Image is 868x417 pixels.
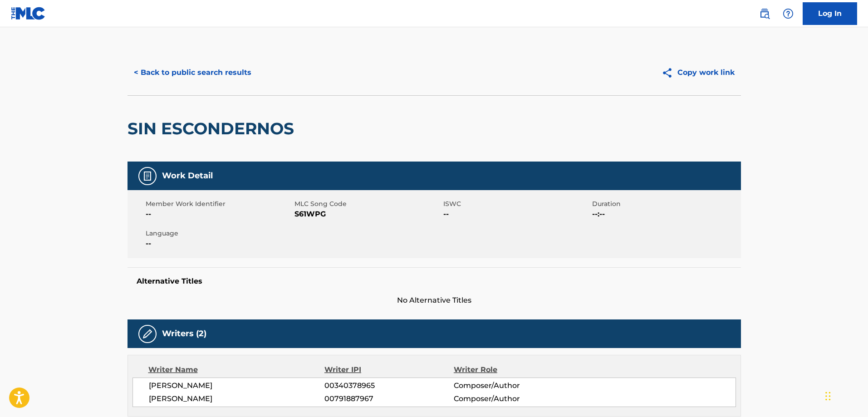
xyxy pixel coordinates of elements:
img: search [759,8,770,19]
button: Copy work link [655,61,741,84]
img: MLC Logo [11,7,46,20]
img: Work Detail [142,171,153,182]
span: No Alternative Titles [128,295,741,306]
span: S61WPG [294,209,441,220]
span: Duration [592,199,739,209]
span: -- [443,209,590,220]
h5: Writers (2) [162,329,206,339]
h5: Work Detail [162,171,213,181]
span: ISWC [443,199,590,209]
span: [PERSON_NAME] [149,393,325,404]
a: Public Search [755,5,774,23]
div: Writer IPI [324,364,454,375]
span: 00791887967 [324,393,453,404]
img: help [783,8,794,19]
h2: SIN ESCONDERNOS [128,118,299,139]
div: Writer Name [148,364,325,375]
span: [PERSON_NAME] [149,380,325,391]
div: Writer Role [454,364,571,375]
h5: Alternative Titles [137,277,732,286]
span: Composer/Author [454,393,571,404]
img: Copy work link [662,67,677,78]
span: --:-- [592,209,739,220]
div: Help [779,5,797,23]
img: Writers [142,329,153,339]
span: MLC Song Code [294,199,441,209]
span: -- [146,209,292,220]
span: -- [146,238,292,249]
div: Drag [825,383,831,410]
button: < Back to public search results [128,61,258,84]
span: 00340378965 [324,380,453,391]
iframe: Chat Widget [823,373,868,417]
a: Log In [803,2,857,25]
span: Member Work Identifier [146,199,292,209]
span: Composer/Author [454,380,571,391]
span: Language [146,229,292,238]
